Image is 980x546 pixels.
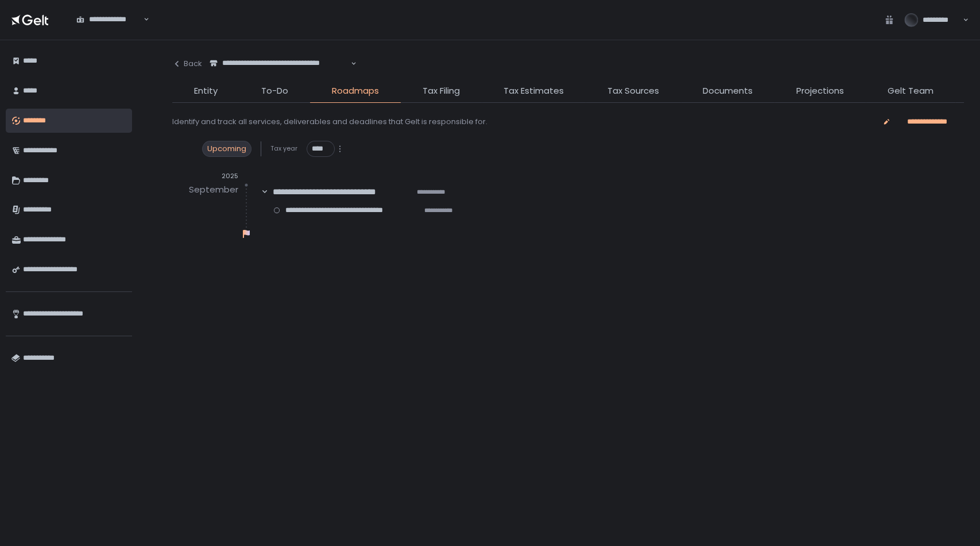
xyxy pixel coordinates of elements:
[76,25,142,36] input: Search for option
[172,52,202,75] button: Back
[270,144,297,153] span: Tax year
[607,84,659,98] span: Tax Sources
[261,84,288,98] span: To-Do
[703,84,753,98] span: Documents
[210,68,350,80] input: Search for option
[189,180,238,199] div: September
[796,84,844,98] span: Projections
[172,59,202,69] div: Back
[172,172,238,180] div: 2025
[888,84,933,98] span: Gelt Team
[202,52,357,75] div: Search for option
[423,84,460,98] span: Tax Filing
[332,84,379,98] span: Roadmaps
[69,8,149,32] div: Search for option
[202,141,251,157] div: Upcoming
[172,117,487,127] div: Identify and track all services, deliverables and deadlines that Gelt is responsible for.
[503,84,564,98] span: Tax Estimates
[194,84,218,98] span: Entity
